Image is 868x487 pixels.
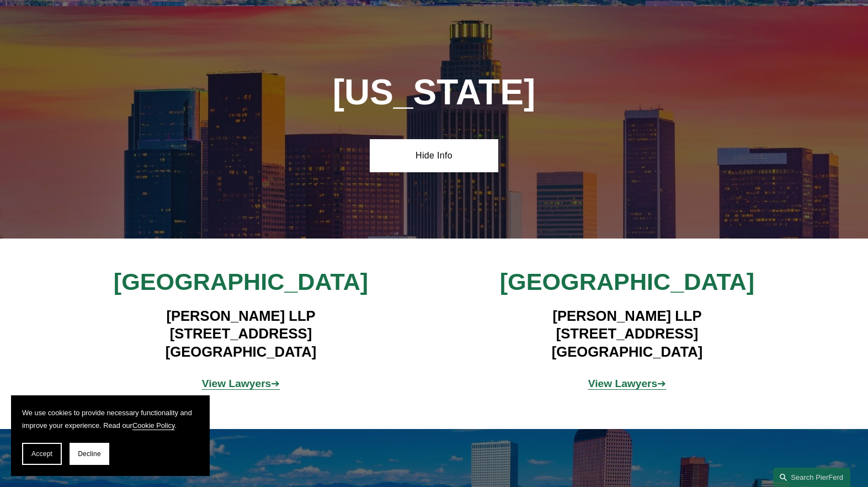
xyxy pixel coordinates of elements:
[500,268,754,295] span: [GEOGRAPHIC_DATA]
[11,395,210,476] section: Cookie banner
[31,450,52,458] span: Accept
[202,378,280,389] a: View Lawyers➔
[588,378,667,389] span: ➔
[132,421,175,430] a: Cookie Policy
[80,307,402,361] h4: [PERSON_NAME] LLP [STREET_ADDRESS] [GEOGRAPHIC_DATA]
[22,443,62,465] button: Accept
[114,268,368,295] span: [GEOGRAPHIC_DATA]
[588,378,658,389] strong: View Lawyers
[202,378,280,389] span: ➔
[370,139,498,172] a: Hide Info
[588,378,667,389] a: View Lawyers➔
[202,378,271,389] strong: View Lawyers
[773,468,850,487] a: Search this site
[70,443,109,465] button: Decline
[466,307,788,361] h4: [PERSON_NAME] LLP [STREET_ADDRESS] [GEOGRAPHIC_DATA]
[78,450,101,458] span: Decline
[22,406,199,432] p: We use cookies to provide necessary functionality and improve your experience. Read our .
[273,72,595,113] h1: [US_STATE]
